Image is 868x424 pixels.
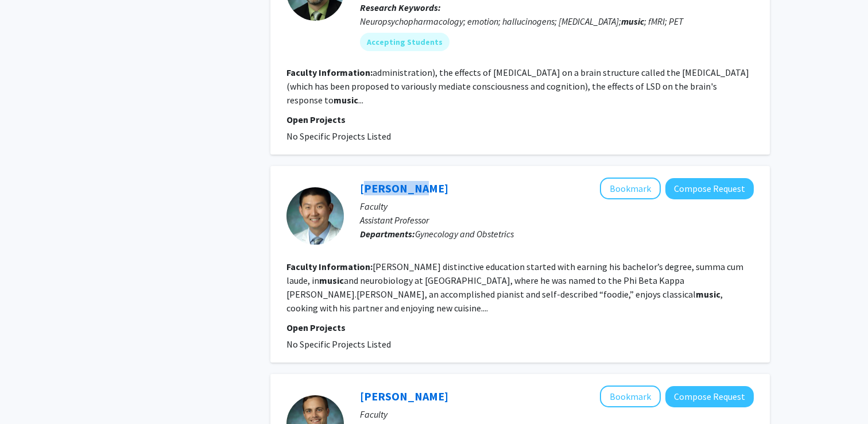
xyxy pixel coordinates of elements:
span: Gynecology and Obstetrics [415,228,514,240]
p: Open Projects [286,321,754,334]
button: Compose Request to Harold Wu [665,178,754,199]
mat-chip: Accepting Students [360,33,449,51]
b: Faculty Information: [286,261,373,272]
span: No Specific Projects Listed [286,130,391,142]
b: music [334,94,358,106]
p: Open Projects [286,113,754,126]
p: Faculty [360,199,754,213]
button: Compose Request to David Rudolph [665,386,754,407]
fg-read-more: [PERSON_NAME] distinctive education started with earning his bachelor’s degree, summa cum laude, ... [286,261,743,314]
div: Neuropsychopharmacology; emotion; hallucinogens; [MEDICAL_DATA]; ; fMRI; PET [360,14,754,28]
b: music [696,288,720,300]
iframe: Chat [9,372,49,415]
button: Add Harold Wu to Bookmarks [600,178,661,199]
span: No Specific Projects Listed [286,338,391,350]
b: Research Keywords: [360,2,441,13]
b: Departments: [360,228,415,240]
button: Add David Rudolph to Bookmarks [600,386,661,407]
b: music [621,16,644,27]
b: music [319,275,344,286]
p: Assistant Professor [360,213,754,227]
a: [PERSON_NAME] [360,389,448,403]
b: Faculty Information: [286,67,373,78]
a: [PERSON_NAME] [360,181,448,195]
p: Faculty [360,407,754,421]
fg-read-more: administration), the effects of [MEDICAL_DATA] on a brain structure called the [MEDICAL_DATA] (wh... [286,67,749,106]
